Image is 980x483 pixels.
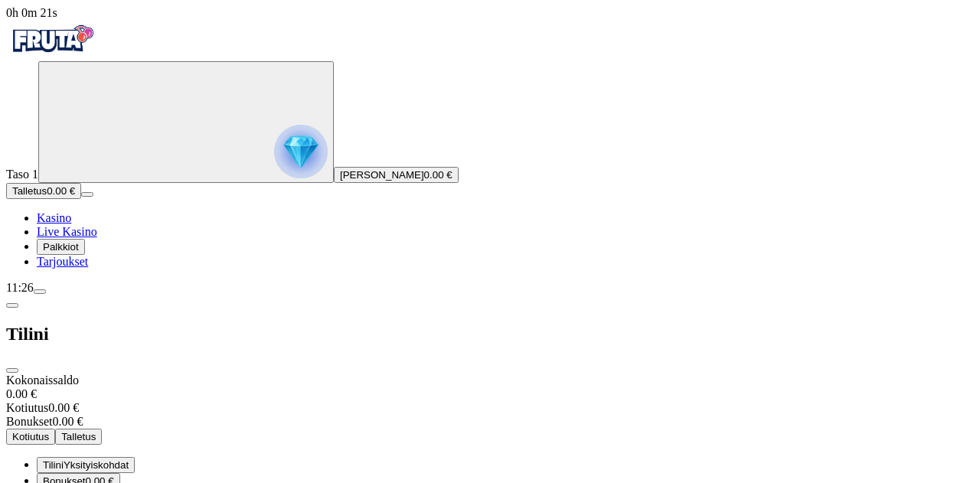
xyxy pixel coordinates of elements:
[6,281,34,294] span: 11:26
[12,185,47,197] span: Talletus
[47,185,75,197] span: 0.00 €
[6,183,81,199] button: Talletusplus icon0.00 €
[37,239,85,255] button: reward iconPalkkiot
[64,459,129,471] span: Yksityiskohdat
[6,324,974,344] h2: Tilini
[6,415,52,428] span: Bonukset
[6,47,98,60] a: Fruta
[55,429,102,445] button: Talletus
[43,241,79,253] span: Palkkiot
[340,169,424,181] span: [PERSON_NAME]
[6,368,18,373] button: close
[61,431,96,442] span: Talletus
[37,211,71,224] a: diamond iconKasino
[37,457,135,473] button: user-circle iconTiliniYksityiskohdat
[6,401,974,415] div: 0.00 €
[6,20,98,58] img: Fruta
[6,20,974,269] nav: Primary
[6,387,974,401] div: 0.00 €
[34,289,46,294] button: menu
[6,6,57,19] span: user session time
[43,459,64,471] span: Tilini
[424,169,452,181] span: 0.00 €
[6,401,48,414] span: Kotiutus
[37,225,97,238] a: poker-chip iconLive Kasino
[6,429,55,445] button: Kotiutus
[37,225,97,238] span: Live Kasino
[81,192,93,197] button: menu
[6,303,18,308] button: chevron-left icon
[37,255,88,268] span: Tarjoukset
[37,211,71,224] span: Kasino
[274,125,328,178] img: reward progress
[6,168,38,181] span: Taso 1
[6,374,974,401] div: Kokonaissaldo
[6,415,974,429] div: 0.00 €
[12,431,49,442] span: Kotiutus
[38,61,334,183] button: reward progress
[37,255,88,268] a: gift-inverted iconTarjoukset
[334,167,459,183] button: [PERSON_NAME]0.00 €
